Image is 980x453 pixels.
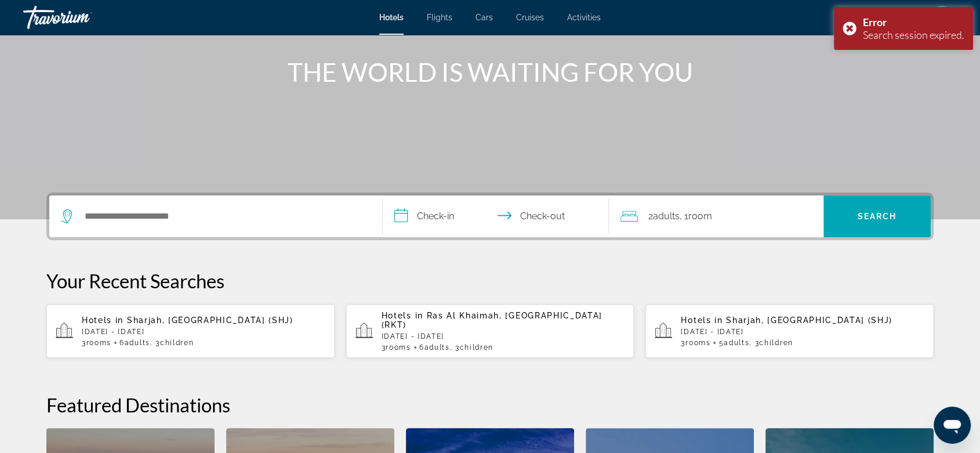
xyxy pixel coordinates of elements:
span: , 3 [450,343,494,351]
a: Cars [476,13,493,22]
span: Hotels in [382,311,423,320]
span: Hotels in [82,316,124,325]
a: Flights [427,13,452,22]
span: 5 [718,339,749,347]
button: User Menu [927,5,957,30]
span: Ras Al Khaimah, [GEOGRAPHIC_DATA] (RKT) [382,311,602,329]
span: Children [460,343,493,351]
span: rooms [386,343,411,351]
span: Adults [125,339,150,347]
button: Search [823,195,931,237]
a: Activities [567,13,601,22]
span: Sharjah, [GEOGRAPHIC_DATA] (SHJ) [127,316,293,325]
button: Hotels in Sharjah, [GEOGRAPHIC_DATA] (SHJ)[DATE] - [DATE]3rooms5Adults, 3Children [645,304,934,358]
span: Hotels in [681,316,723,325]
span: Room [688,211,712,222]
button: Select check in and out date [383,195,609,237]
button: Travelers: 2 adults, 0 children [609,195,823,237]
span: Search [858,212,897,221]
span: 6 [119,339,150,347]
span: , 3 [749,339,793,347]
a: Cruises [516,13,544,22]
button: Hotels in Ras Al Khaimah, [GEOGRAPHIC_DATA] (RKT)[DATE] - [DATE]3rooms6Adults, 3Children [346,304,634,358]
div: Search session expired. [863,28,964,41]
span: Adults [424,343,449,351]
input: Search hotel destination [84,208,365,225]
span: , 3 [150,339,194,347]
p: Your Recent Searches [46,269,934,292]
span: Adults [724,339,749,347]
span: , 1 [680,208,712,224]
a: Hotels [379,13,404,22]
span: Children [160,339,194,347]
p: [DATE] - [DATE] [82,328,325,336]
span: 2 [648,208,680,224]
span: rooms [86,339,111,347]
button: Hotels in Sharjah, [GEOGRAPHIC_DATA] (SHJ)[DATE] - [DATE]3rooms6Adults, 3Children [46,304,335,358]
span: Children [759,339,793,347]
span: rooms [685,339,710,347]
span: 6 [419,343,450,351]
h2: Featured Destinations [46,393,934,416]
iframe: Кнопка запуска окна обмена сообщениями [934,407,971,444]
h1: THE WORLD IS WAITING FOR YOU [273,57,707,87]
p: [DATE] - [DATE] [382,332,625,340]
span: 3 [681,339,710,347]
p: [DATE] - [DATE] [681,328,924,336]
span: Sharjah, [GEOGRAPHIC_DATA] (SHJ) [726,316,892,325]
span: 3 [82,339,111,347]
span: 3 [382,343,411,351]
div: Search widget [49,195,931,237]
a: Travorium [23,2,139,32]
span: Adults [653,211,680,222]
div: Error [863,16,964,28]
